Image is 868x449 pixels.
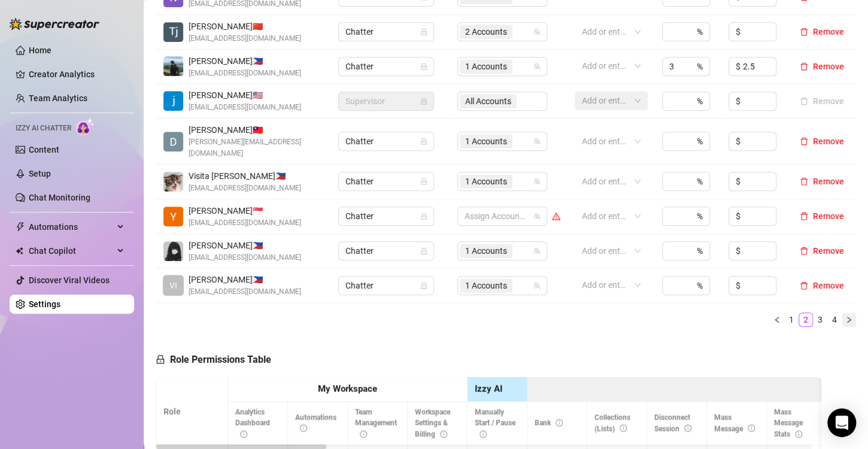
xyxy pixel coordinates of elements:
button: Remove [795,244,849,258]
span: 1 Accounts [460,278,512,293]
img: jocelyne espinosa [163,91,183,111]
span: VI [169,279,177,292]
span: Remove [813,281,844,290]
span: Chat Copilot [29,241,114,260]
h5: Role Permissions Table [156,353,271,367]
span: right [845,316,852,323]
span: Remove [813,136,844,146]
span: Chatter [345,277,427,295]
span: info-circle [360,430,367,438]
th: Role [156,377,228,445]
span: [EMAIL_ADDRESS][DOMAIN_NAME] [189,286,301,298]
span: [PERSON_NAME] 🇵🇭 [189,54,301,68]
span: team [533,138,541,145]
img: Cris Napay [163,241,183,261]
span: info-circle [240,430,247,438]
span: Automations [295,413,336,433]
span: lock [420,247,427,254]
span: team [533,28,541,35]
span: Chatter [345,57,427,75]
div: Open Intercom Messenger [827,408,856,437]
a: Discover Viral Videos [29,275,110,285]
span: delete [800,62,808,71]
span: info-circle [684,424,691,432]
a: Home [29,45,51,55]
a: Settings [29,299,60,309]
span: Izzy AI Chatter [16,123,71,134]
a: 2 [799,313,812,326]
a: 1 [785,313,798,326]
a: Chat Monitoring [29,193,90,202]
span: delete [800,28,808,36]
span: lock [420,213,427,220]
span: 1 Accounts [460,134,512,148]
span: [PERSON_NAME][EMAIL_ADDRESS][DOMAIN_NAME] [189,136,324,159]
span: lock [156,354,165,364]
span: Chatter [345,207,427,225]
span: Mass Message Stats [774,408,803,439]
span: lock [420,28,427,35]
span: team [533,213,541,220]
button: right [842,313,856,327]
span: info-circle [440,430,447,438]
span: Automations [29,217,114,236]
span: [EMAIL_ADDRESS][DOMAIN_NAME] [189,183,301,194]
span: lock [420,138,427,145]
img: Yhaneena April [163,207,183,226]
span: Chatter [345,242,427,260]
span: info-circle [748,424,755,432]
span: Mass Message [714,413,755,433]
a: 4 [828,313,841,326]
span: 1 Accounts [465,60,507,73]
span: Remove [813,246,844,256]
span: Chatter [345,172,427,190]
span: Remove [813,62,844,71]
button: left [770,313,784,327]
strong: Izzy AI [475,383,502,394]
span: [EMAIL_ADDRESS][DOMAIN_NAME] [189,217,301,229]
button: Remove [795,94,849,108]
button: Remove [795,25,849,39]
span: [PERSON_NAME] 🇨🇳 [189,20,301,33]
span: [PERSON_NAME] 🇺🇸 [189,89,301,102]
span: thunderbolt [16,222,25,232]
span: info-circle [300,424,307,432]
span: [EMAIL_ADDRESS][DOMAIN_NAME] [189,33,301,44]
span: Collections (Lists) [594,413,630,433]
span: 1 Accounts [465,244,507,257]
span: Workspace Settings & Billing [415,408,450,439]
img: John [163,56,183,76]
span: Chatter [345,23,427,41]
img: Dale Jacolba [163,132,183,151]
span: delete [800,247,808,255]
span: Remove [813,27,844,37]
a: Team Analytics [29,93,87,103]
span: lock [420,98,427,105]
span: 1 Accounts [460,174,512,189]
a: Creator Analytics [29,65,125,84]
li: 4 [827,313,842,327]
span: delete [800,137,808,145]
span: Manually Start / Pause [475,408,515,439]
span: delete [800,281,808,290]
span: [PERSON_NAME] 🇸🇬 [189,204,301,217]
span: [PERSON_NAME] 🇵🇭 [189,239,301,252]
span: 1 Accounts [465,279,507,292]
span: team [533,247,541,254]
img: Visita Renz Edward [163,172,183,192]
span: lock [420,282,427,289]
img: Tj Espiritu [163,22,183,42]
span: Bank [535,418,563,427]
span: 2 Accounts [465,25,507,38]
span: [EMAIL_ADDRESS][DOMAIN_NAME] [189,102,301,113]
span: Remove [813,211,844,221]
span: team [533,282,541,289]
span: info-circle [556,419,563,426]
li: 2 [799,313,813,327]
span: Supervisor [345,92,427,110]
img: AI Chatter [76,118,95,135]
img: logo-BBDzfeDw.svg [10,18,99,30]
li: Next Page [842,313,856,327]
span: 1 Accounts [465,135,507,148]
span: [EMAIL_ADDRESS][DOMAIN_NAME] [189,252,301,263]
